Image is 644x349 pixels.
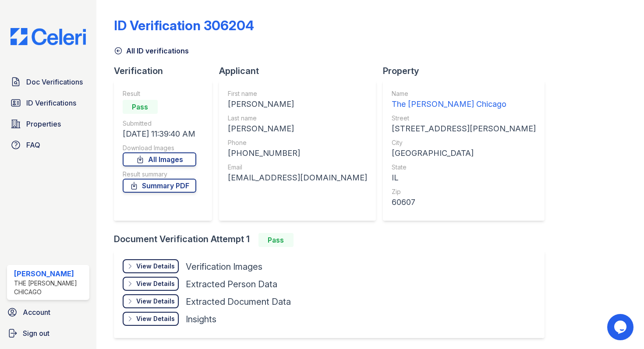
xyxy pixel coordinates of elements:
[392,114,536,123] div: Street
[26,119,61,129] span: Properties
[4,324,93,342] a: Sign out
[258,233,294,247] div: Pass
[228,138,367,147] div: Phone
[7,136,89,154] a: FAQ
[392,187,536,196] div: Zip
[228,172,367,184] div: [EMAIL_ADDRESS][DOMAIN_NAME]
[392,163,536,172] div: State
[123,170,196,179] div: Result summary
[123,128,196,140] div: [DATE] 11:39:40 AM
[7,115,89,133] a: Properties
[186,261,262,273] div: Verification Images
[4,28,93,45] img: CE_Logo_Blue-a8612792a0a2168367f1c8372b55b34899dd931a85d93a1a3d3e32e68fde9ad4.png
[392,147,536,159] div: [GEOGRAPHIC_DATA]
[392,89,536,110] a: Name The [PERSON_NAME] Chicago
[392,138,536,147] div: City
[136,262,175,271] div: View Details
[14,279,86,296] div: The [PERSON_NAME] Chicago
[7,94,89,112] a: ID Verifications
[607,314,635,340] iframe: chat widget
[7,73,89,91] a: Doc Verifications
[23,328,50,338] span: Sign out
[26,98,76,108] span: ID Verifications
[123,89,196,98] div: Result
[392,98,536,110] div: The [PERSON_NAME] Chicago
[228,163,367,172] div: Email
[186,278,277,290] div: Extracted Person Data
[392,172,536,184] div: IL
[228,147,367,159] div: [PHONE_NUMBER]
[228,114,367,123] div: Last name
[228,89,367,98] div: First name
[14,268,86,279] div: [PERSON_NAME]
[114,46,189,56] a: All ID verifications
[383,65,552,77] div: Property
[392,89,536,98] div: Name
[123,152,196,166] a: All Images
[114,18,254,33] div: ID Verification 306204
[392,123,536,135] div: [STREET_ADDRESS][PERSON_NAME]
[26,140,40,150] span: FAQ
[392,196,536,208] div: 60607
[114,65,219,77] div: Verification
[4,303,93,321] a: Account
[219,65,383,77] div: Applicant
[123,144,196,152] div: Download Images
[123,119,196,128] div: Submitted
[186,313,216,325] div: Insights
[123,100,158,114] div: Pass
[136,314,175,323] div: View Details
[228,98,367,110] div: [PERSON_NAME]
[114,233,552,247] div: Document Verification Attempt 1
[23,307,50,317] span: Account
[228,123,367,135] div: [PERSON_NAME]
[136,297,175,306] div: View Details
[186,296,291,308] div: Extracted Document Data
[136,279,175,288] div: View Details
[26,77,83,87] span: Doc Verifications
[123,179,196,193] a: Summary PDF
